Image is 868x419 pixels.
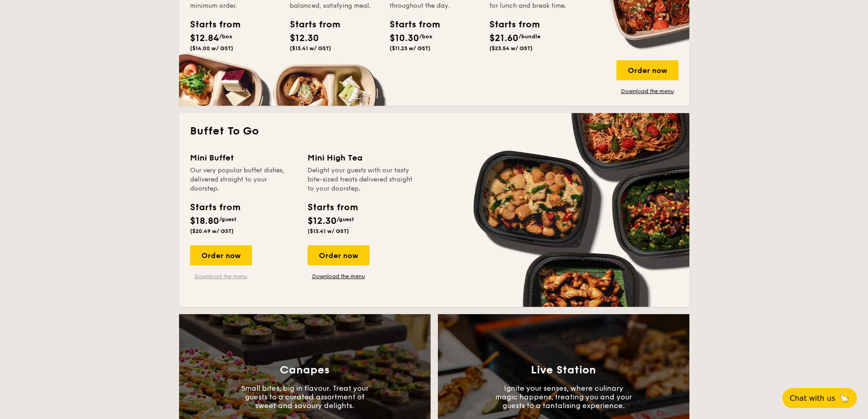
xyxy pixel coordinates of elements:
div: Mini High Tea [308,151,414,164]
span: /box [219,33,232,40]
span: /guest [219,216,236,222]
span: ($20.49 w/ GST) [190,228,234,234]
span: ($13.41 w/ GST) [290,45,331,52]
a: Download the menu [308,273,370,280]
div: Order now [308,245,370,265]
h3: Canapes [280,364,329,377]
span: /bundle [519,33,540,40]
span: /guest [337,216,354,222]
span: $10.30 [390,33,419,44]
div: Starts from [190,201,240,214]
span: ($11.23 w/ GST) [390,45,431,52]
div: Order now [616,60,678,80]
span: $21.60 [489,33,519,44]
div: Mini Buffet [190,151,297,164]
span: 🦙 [839,393,850,403]
p: Ignite your senses, where culinary magic happens, treating you and your guests to a tantalising e... [495,384,632,410]
span: $12.30 [290,33,319,44]
div: Starts from [489,18,530,31]
span: Chat with us [790,394,835,403]
div: Starts from [308,201,357,214]
h3: Live Station [531,364,596,377]
span: ($13.41 w/ GST) [308,228,349,234]
button: Chat with us🦙 [782,388,857,408]
span: /box [419,33,432,40]
span: ($14.00 w/ GST) [190,45,233,52]
div: Our very popular buffet dishes, delivered straight to your doorstep. [190,166,297,193]
a: Download the menu [616,88,678,95]
div: Starts from [190,18,231,31]
span: ($23.54 w/ GST) [489,45,533,52]
div: Delight your guests with our tasty bite-sized treats delivered straight to your doorstep. [308,166,414,193]
div: Starts from [390,18,431,31]
span: $12.30 [308,216,337,227]
span: $12.84 [190,33,219,44]
div: Starts from [290,18,331,31]
h2: Buffet To Go [190,124,678,139]
span: $18.80 [190,216,219,227]
div: Order now [190,245,252,265]
p: Small bites, big in flavour. Treat your guests to a curated assortment of sweet and savoury delig... [236,384,373,410]
a: Download the menu [190,273,252,280]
